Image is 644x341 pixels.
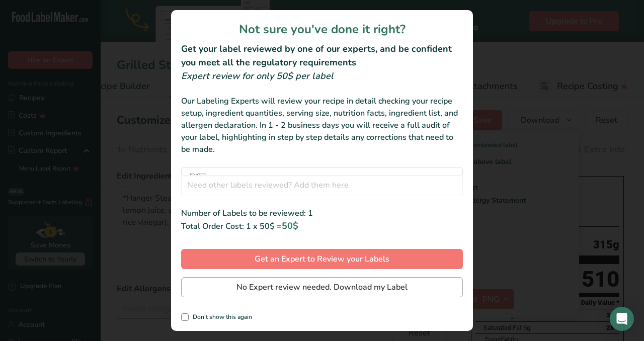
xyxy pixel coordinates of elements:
[181,249,463,269] button: Get an Expert to Review your Labels
[181,277,463,297] button: No Expert review needed. Download my Label
[181,207,463,219] div: Number of Labels to be reviewed: 1
[282,220,298,232] span: 50$
[190,172,343,180] span: [DATE]
[181,42,463,69] h2: Get your label reviewed by one of our experts, and be confident you meet all the regulatory requi...
[236,281,408,293] span: No Expert review needed. Download my Label
[189,313,252,321] span: Don't show this again
[181,219,463,233] div: Total Order Cost: 1 x 50$ =
[181,20,463,38] h1: Not sure you've done it right?
[255,253,389,265] span: Get an Expert to Review your Labels
[610,307,634,331] div: Open Intercom Messenger
[181,95,463,155] div: Our Labeling Experts will review your recipe in detail checking your recipe setup, ingredient qua...
[181,69,463,83] div: Expert review for only 50$ per label
[181,175,463,195] input: Need other labels reviewed? Add them here
[190,172,343,192] div: Grilled Steak with Sweet Potato Wedges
